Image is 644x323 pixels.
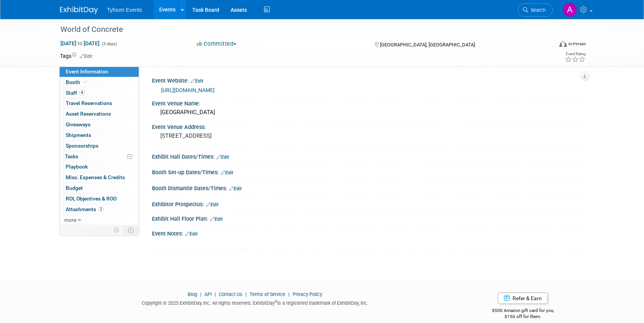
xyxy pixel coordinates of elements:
[152,98,584,107] div: Event Venue Name:
[498,293,548,304] a: Refer & Earn
[191,78,203,84] a: Edit
[66,164,88,170] span: Playbook
[60,298,451,307] div: Copyright © 2025 ExhibitDay, Inc. All rights reserved. ExhibitDay is a registered trademark of Ex...
[565,52,585,56] div: Event Rating
[66,68,108,75] span: Event Information
[60,183,139,193] a: Budget
[65,153,78,159] span: Tasks
[194,40,239,48] button: Committed
[286,291,291,297] span: |
[206,202,218,207] a: Edit
[79,90,85,95] span: 4
[123,225,139,235] td: Toggle Event Tabs
[293,291,322,297] a: Privacy Policy
[101,41,117,46] span: (3 days)
[58,23,541,37] div: World of Concrete
[213,291,218,297] span: |
[60,88,139,98] a: Staff4
[152,151,584,161] div: Exhibit Hall Dates/Times:
[60,204,139,215] a: Attachments2
[66,196,117,202] span: ROI, Objectives & ROO
[380,42,475,48] span: [GEOGRAPHIC_DATA], [GEOGRAPHIC_DATA]
[152,199,584,208] div: Exhibitor Prospectus:
[219,291,242,297] a: Contact Us
[462,313,584,320] div: $150 off for them.
[66,100,112,106] span: Travel Reservations
[568,41,586,47] div: In-Person
[152,228,584,238] div: Event Notes:
[110,225,123,235] td: Personalize Event Tab Strip
[221,170,233,175] a: Edit
[64,217,76,223] span: more
[229,186,242,191] a: Edit
[60,151,139,162] a: Tasks
[66,206,104,212] span: Attachments
[60,67,139,77] a: Event Information
[60,77,139,88] a: Booth
[462,302,584,320] div: $500 Amazon gift card for you,
[66,121,90,127] span: Giveaways
[66,174,125,180] span: Misc. Expenses & Credits
[161,87,215,93] a: [URL][DOMAIN_NAME]
[250,291,285,297] a: Terms of Service
[66,79,89,85] span: Booth
[160,132,324,139] pre: [STREET_ADDRESS]
[188,291,197,297] a: Blog
[60,6,98,14] img: ExhibitDay
[98,206,104,212] span: 2
[185,231,198,237] a: Edit
[559,41,567,47] img: Format-Inperson.png
[66,143,98,149] span: Sponsorships
[563,3,577,17] img: Angie Nichols
[66,111,111,117] span: Asset Reservations
[60,162,139,172] a: Playbook
[76,40,84,46] span: to
[107,7,142,13] span: Tyfoom Events
[204,291,212,297] a: API
[152,183,584,193] div: Booth Dismantle Dates/Times:
[60,52,92,60] td: Tags
[217,154,229,160] a: Edit
[275,299,277,304] sup: ®
[66,185,83,191] span: Budget
[66,90,85,96] span: Staff
[60,215,139,225] a: more
[60,119,139,130] a: Giveaways
[152,121,584,131] div: Event Venue Address:
[508,40,586,51] div: Event Format
[152,167,584,177] div: Booth Set-up Dates/Times:
[60,109,139,119] a: Asset Reservations
[60,172,139,183] a: Misc. Expenses & Credits
[152,213,584,223] div: Exhibit Hall Floor Plan:
[80,54,92,59] a: Edit
[518,3,553,17] a: Search
[84,80,87,84] i: Booth reservation complete
[66,132,91,138] span: Shipments
[210,216,223,222] a: Edit
[152,75,584,85] div: Event Website:
[60,141,139,151] a: Sponsorships
[528,7,546,13] span: Search
[60,194,139,204] a: ROI, Objectives & ROO
[244,291,248,297] span: |
[198,291,203,297] span: |
[60,40,100,47] span: [DATE] [DATE]
[60,130,139,140] a: Shipments
[60,98,139,108] a: Travel Reservations
[158,107,579,118] div: [GEOGRAPHIC_DATA]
